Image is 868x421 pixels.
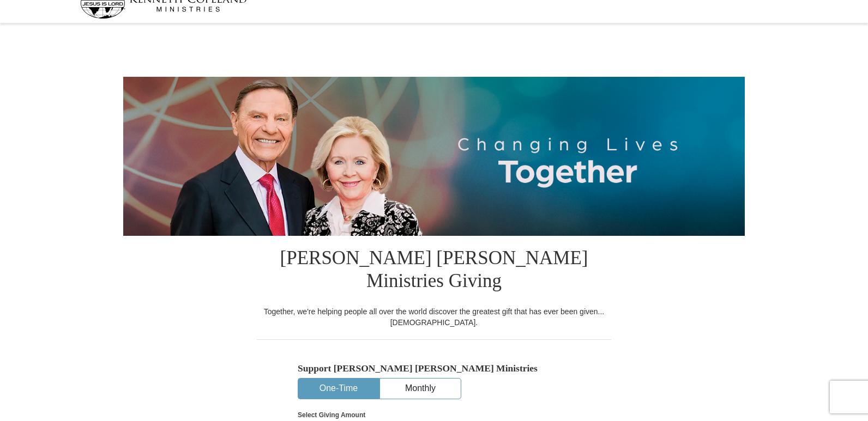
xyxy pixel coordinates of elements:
[298,363,570,374] h5: Support [PERSON_NAME] [PERSON_NAME] Ministries
[298,379,379,399] button: One-Time
[380,379,461,399] button: Monthly
[257,236,611,306] h1: [PERSON_NAME] [PERSON_NAME] Ministries Giving
[298,411,365,419] strong: Select Giving Amount
[257,306,611,328] div: Together, we're helping people all over the world discover the greatest gift that has ever been g...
